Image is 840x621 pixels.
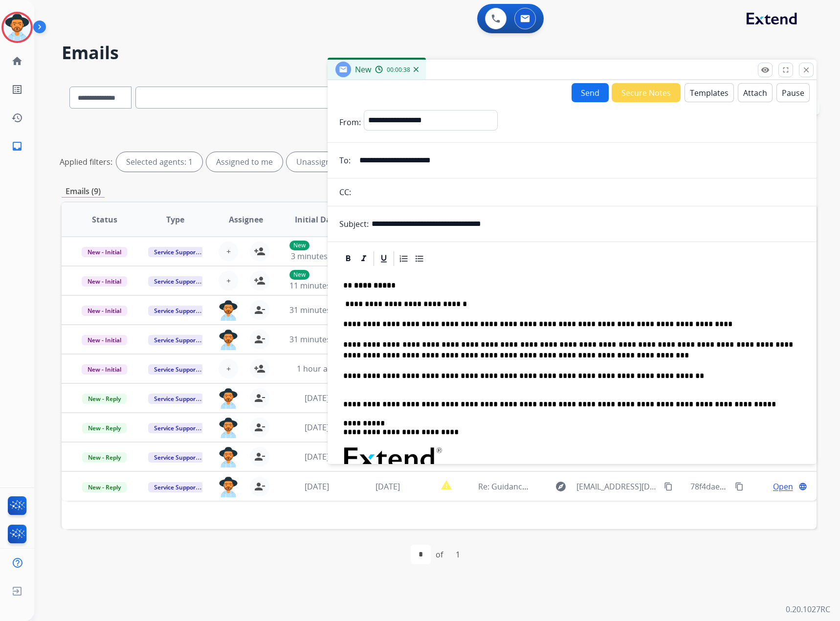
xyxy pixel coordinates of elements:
[219,330,238,350] img: agent-avatar
[802,66,811,74] mat-icon: close
[148,364,204,375] span: Service Support
[376,251,391,266] div: Underline
[339,218,369,230] p: Subject:
[148,276,204,287] span: Service Support
[82,423,127,433] span: New - Reply
[295,214,339,225] span: Initial Date
[219,300,238,321] img: agent-avatar
[289,334,346,345] span: 31 minutes ago
[254,245,265,257] mat-icon: person_add
[305,422,329,433] span: [DATE]
[735,482,744,491] mat-icon: content_copy
[387,66,410,74] span: 00:00:38
[148,335,204,345] span: Service Support
[148,452,204,463] span: Service Support
[339,186,351,198] p: CC:
[664,482,673,491] mat-icon: content_copy
[572,83,609,102] button: Send
[254,421,265,433] mat-icon: person_remove
[305,481,329,492] span: [DATE]
[229,214,263,225] span: Assignee
[82,335,127,345] span: New - Initial
[206,152,283,172] div: Assigned to me
[555,481,567,492] mat-icon: explore
[92,214,117,225] span: Status
[219,271,238,290] button: +
[11,140,23,152] mat-icon: inbox
[341,251,355,266] div: Bold
[289,241,309,250] p: New
[339,155,351,166] p: To:
[776,83,810,102] button: Pause
[289,270,309,280] p: New
[786,603,830,615] p: 0.20.1027RC
[148,423,204,433] span: Service Support
[82,306,127,316] span: New - Initial
[62,43,817,63] h2: Emails
[148,306,204,316] span: Service Support
[82,452,127,463] span: New - Reply
[690,481,835,492] span: 78f4dae0-8ffa-4da6-a9cd-5441e48fe906
[219,447,238,467] img: agent-avatar
[226,245,231,257] span: +
[226,275,231,287] span: +
[254,275,265,287] mat-icon: person_add
[738,83,773,102] button: Attach
[289,305,346,315] span: 31 minutes ago
[219,242,238,261] button: +
[82,247,127,257] span: New - Initial
[355,64,371,75] span: New
[436,549,443,560] div: of
[254,481,265,492] mat-icon: person_remove
[576,481,659,492] span: [EMAIL_ADDRESS][DOMAIN_NAME]
[166,214,184,225] span: Type
[289,280,346,291] span: 11 minutes ago
[297,363,337,374] span: 1 hour ago
[798,482,807,491] mat-icon: language
[148,394,204,404] span: Service Support
[305,451,329,462] span: [DATE]
[254,333,265,345] mat-icon: person_remove
[219,359,238,378] button: +
[11,84,23,95] mat-icon: list_alt
[376,481,400,492] span: [DATE]
[781,66,790,74] mat-icon: fullscreen
[254,304,265,316] mat-icon: person_remove
[287,152,350,172] div: Unassigned
[441,479,452,491] mat-icon: report_problem
[11,112,23,124] mat-icon: history
[254,392,265,404] mat-icon: person_remove
[685,83,734,102] button: Templates
[412,251,427,266] div: Bullet List
[612,83,681,102] button: Secure Notes
[291,251,343,262] span: 3 minutes ago
[82,276,127,287] span: New - Initial
[82,482,127,492] span: New - Reply
[356,251,371,266] div: Italic
[761,66,770,74] mat-icon: remove_red_eye
[254,451,265,463] mat-icon: person_remove
[219,477,238,497] img: agent-avatar
[82,364,127,375] span: New - Initial
[397,251,411,266] div: Ordered List
[773,481,793,492] span: Open
[11,55,23,67] mat-icon: home
[116,152,202,172] div: Selected agents: 1
[219,388,238,409] img: agent-avatar
[226,363,231,375] span: +
[448,545,468,564] div: 1
[60,156,112,168] p: Applied filters:
[148,247,204,257] span: Service Support
[339,116,361,128] p: From:
[82,394,127,404] span: New - Reply
[305,393,329,403] span: [DATE]
[148,482,204,492] span: Service Support
[254,363,265,375] mat-icon: person_add
[3,14,31,41] img: avatar
[219,418,238,438] img: agent-avatar
[62,185,105,198] p: Emails (9)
